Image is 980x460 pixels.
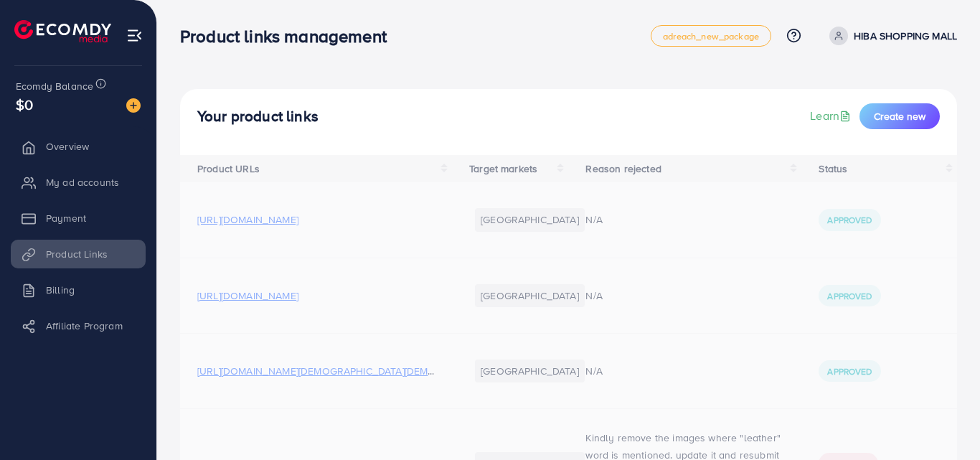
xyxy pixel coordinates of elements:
p: HIBA SHOPPING MALL [854,27,957,44]
span: Ecomdy Balance [16,79,93,93]
a: adreach_new_package [651,25,771,47]
a: HIBA SHOPPING MALL [824,27,957,45]
span: adreach_new_package [663,32,759,41]
button: Create new [859,103,940,129]
img: menu [126,27,143,44]
img: image [126,98,141,113]
span: Create new [874,109,925,123]
h3: Product links management [180,26,398,47]
span: $0 [16,94,33,115]
a: Learn [810,108,854,124]
h4: Your product links [197,108,319,126]
img: logo [14,20,111,42]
